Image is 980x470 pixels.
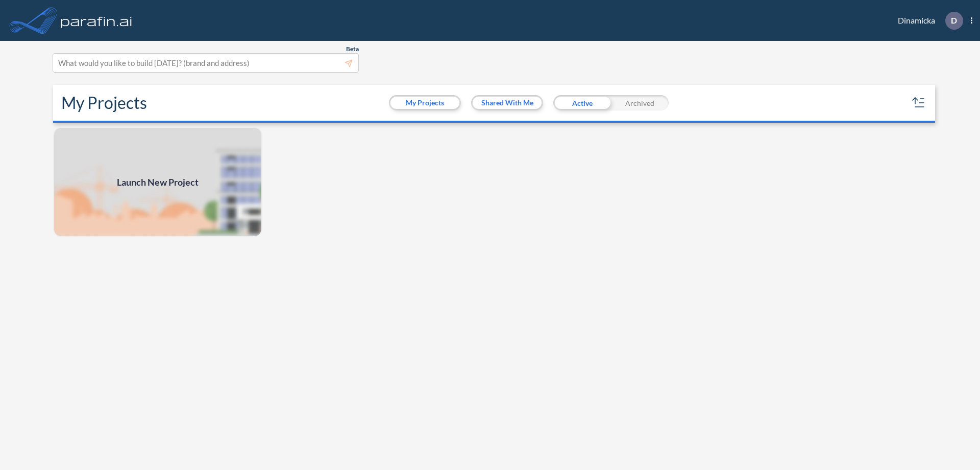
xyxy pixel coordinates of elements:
[53,127,262,237] a: Launch New Project
[346,45,359,53] span: Beta
[553,95,611,110] div: Active
[883,12,972,30] div: Dinamicka
[611,95,669,110] div: Archived
[911,95,927,111] button: sort
[61,93,147,113] h2: My Projects
[117,175,199,189] span: Launch New Project
[951,16,957,25] p: D
[59,10,134,31] img: logo
[390,97,459,109] button: My Projects
[473,97,542,109] button: Shared With Me
[53,127,262,237] img: add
